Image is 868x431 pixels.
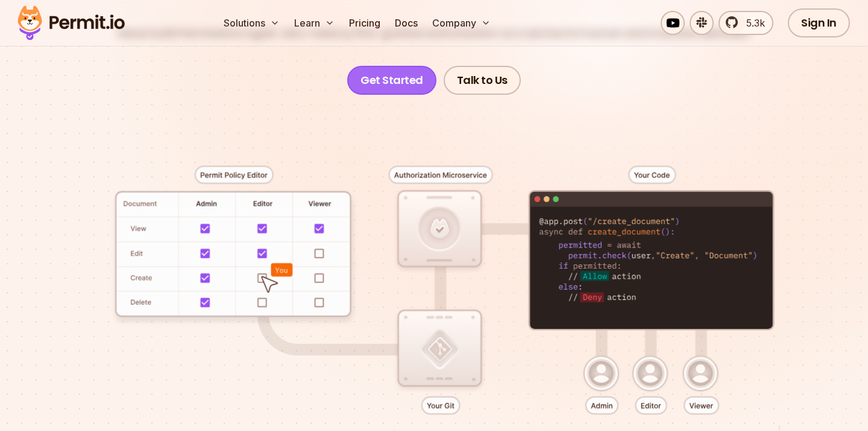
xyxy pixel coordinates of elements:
[427,11,495,35] button: Company
[347,66,436,95] a: Get Started
[219,11,285,35] button: Solutions
[344,11,385,35] a: Pricing
[719,11,773,35] a: 5.3k
[12,2,130,43] img: Permit logo
[788,8,850,37] a: Sign In
[390,11,423,35] a: Docs
[444,66,521,95] a: Talk to Us
[739,16,765,30] span: 5.3k
[289,11,339,35] button: Learn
